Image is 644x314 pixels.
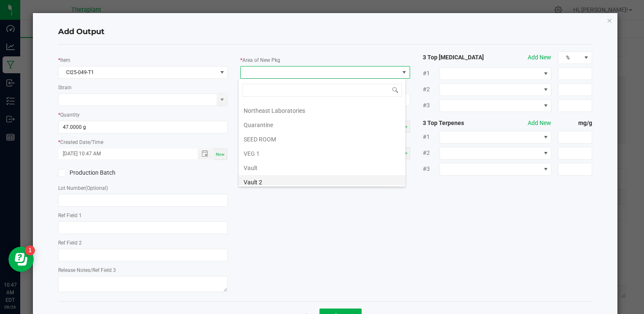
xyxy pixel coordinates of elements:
[528,119,551,128] button: Add New
[242,56,280,64] label: Area of New Pkg
[558,119,592,128] strong: mg/g
[239,146,405,161] li: VEG 1
[423,69,440,78] span: #1
[239,104,405,118] li: Northeast Laboratories
[58,184,108,192] label: Lot Number
[423,53,491,62] strong: 3 Top [MEDICAL_DATA]
[423,101,440,110] span: #3
[59,67,217,78] span: CI25-049-T1
[558,52,581,64] span: %
[60,111,80,119] label: Quantity
[58,27,592,37] h4: Add Output
[25,245,35,255] iframe: Resource center unread badge
[216,152,225,157] span: Now
[58,239,82,247] label: Ref Field 2
[58,168,137,177] label: Production Batch
[239,132,405,146] li: SEED ROOM
[423,165,440,173] span: #3
[60,138,103,146] label: Created Date/Time
[59,149,188,159] input: Created Datetime
[58,212,82,219] label: Ref Field 1
[58,266,116,274] label: Release Notes/Ref Field 3
[85,185,108,191] span: (Optional)
[239,175,405,189] li: Vault 2
[198,149,214,159] span: Toggle popup
[423,149,440,157] span: #2
[423,133,440,141] span: #1
[239,161,405,175] li: Vault
[423,85,440,94] span: #2
[60,56,70,64] label: Item
[423,119,491,128] strong: 3 Top Terpenes
[239,118,405,132] li: Quarantine
[528,53,551,62] button: Add New
[8,247,34,272] iframe: Resource center
[58,84,72,91] label: Strain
